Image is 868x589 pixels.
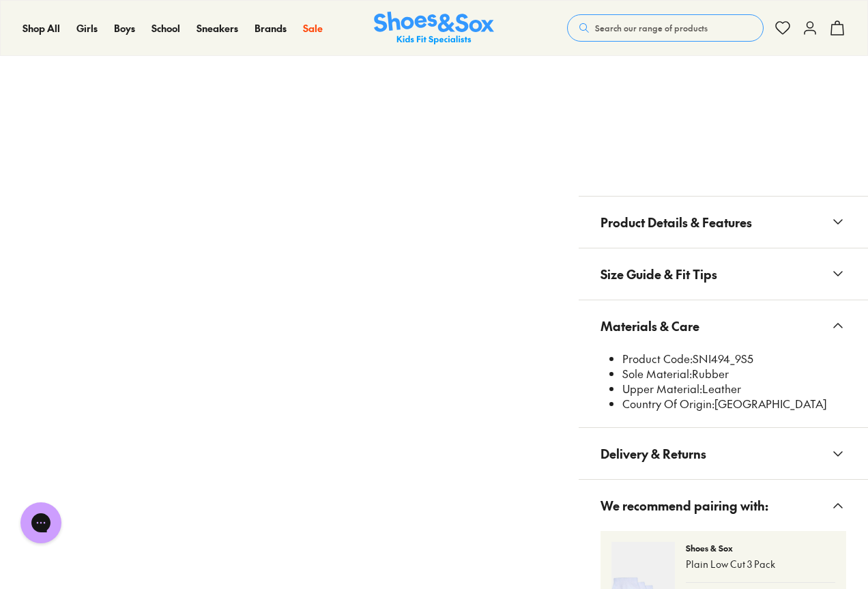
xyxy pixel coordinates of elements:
[601,254,717,294] span: Size Guide & Fit Tips
[622,351,693,366] span: Product Code:
[151,21,180,35] a: School
[76,21,98,35] span: Girls
[579,480,868,531] button: We recommend pairing with:
[601,433,706,474] span: Delivery & Returns
[601,485,768,526] span: We recommend pairing with:
[686,557,835,571] p: Plain Low Cut 3 Pack
[622,382,846,397] li: Leather
[303,21,323,35] span: Sale
[686,542,835,554] p: Shoes & Sox
[622,367,846,382] li: Rubber
[622,381,702,396] span: Upper Material:
[579,428,868,479] button: Delivery & Returns
[23,21,60,35] span: Shop All
[197,21,238,35] span: Sneakers
[114,21,135,35] a: Boys
[114,21,135,35] span: Boys
[197,21,238,35] a: Sneakers
[601,202,752,242] span: Product Details & Features
[622,366,692,381] span: Sole Material:
[579,248,868,300] button: Size Guide & Fit Tips
[579,300,868,351] button: Materials & Care
[374,12,494,45] img: SNS_Logo_Responsive.svg
[567,14,764,42] button: Search our range of products
[255,21,287,35] a: Brands
[579,197,868,248] button: Product Details & Features
[151,21,180,35] span: School
[595,22,708,34] span: Search our range of products
[23,21,60,35] a: Shop All
[622,351,846,367] li: SNI494_9S5
[622,396,714,411] span: Country Of Origin:
[622,397,846,412] li: [GEOGRAPHIC_DATA]
[14,498,68,548] iframe: Gorgias live chat messenger
[601,306,699,346] span: Materials & Care
[374,12,494,45] a: Shoes & Sox
[303,21,323,35] a: Sale
[76,21,98,35] a: Girls
[255,21,287,35] span: Brands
